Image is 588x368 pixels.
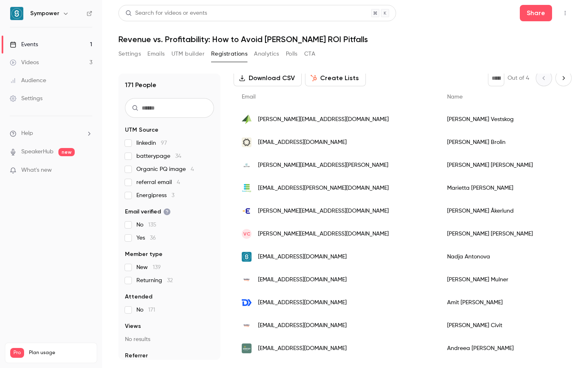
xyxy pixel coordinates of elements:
iframe: Noticeable Trigger [82,167,92,174]
button: CTA [304,47,315,61]
button: Registrations [211,47,247,61]
img: enbw.com [242,206,252,216]
span: 135 [148,222,156,228]
div: Nadja Antonova [439,245,563,268]
button: Settings [118,47,141,61]
span: 97 [161,140,167,146]
li: help-dropdown-opener [10,129,92,138]
img: dexterenergy.ai [242,160,252,170]
span: Yes [136,234,156,242]
span: [PERSON_NAME][EMAIL_ADDRESS][PERSON_NAME] [258,161,388,170]
img: sympower.net [242,252,252,262]
div: [PERSON_NAME] Brolin [439,131,563,154]
span: [PERSON_NAME][EMAIL_ADDRESS][DOMAIN_NAME] [258,207,389,215]
span: [EMAIL_ADDRESS][DOMAIN_NAME] [258,298,347,307]
button: Analytics [254,47,279,61]
div: Videos [10,58,39,67]
span: Email verified [125,208,171,216]
img: dyspach.com [242,298,252,307]
span: Organic PQ image [136,165,194,173]
span: new [58,148,75,156]
img: byhmgard.com [242,137,252,147]
span: 32 [167,278,173,283]
span: Views [125,322,141,330]
span: Referrer [125,352,148,360]
div: Marietta [PERSON_NAME] [439,177,563,200]
span: Email [242,94,256,100]
span: UTM Source [125,126,158,134]
div: Events [10,40,38,49]
p: No results [125,335,214,343]
div: [PERSON_NAME] Civit [439,314,563,337]
span: [EMAIL_ADDRESS][DOMAIN_NAME] [258,253,347,261]
span: 34 [175,153,181,159]
div: [PERSON_NAME] [PERSON_NAME] [439,154,563,177]
span: Help [21,129,33,138]
div: Audience [10,76,46,85]
span: 171 [148,307,155,313]
button: Share [520,5,552,21]
img: vardar.no [242,114,252,124]
span: [EMAIL_ADDRESS][PERSON_NAME][DOMAIN_NAME] [258,184,389,193]
span: referral email [136,178,180,186]
img: greengoenergy.com [242,343,252,353]
div: [PERSON_NAME] Vestskog [439,108,563,131]
div: [PERSON_NAME] Åkerlund [439,200,563,222]
span: No [136,221,156,229]
span: Plan usage [29,350,92,356]
img: Sympower [10,7,23,20]
button: UTM builder [171,47,205,61]
span: batterypage [136,152,181,160]
div: Amit [PERSON_NAME] [439,291,563,314]
img: bambooenergy.tech [242,275,252,285]
span: 36 [150,235,156,241]
button: Create Lists [305,70,366,86]
h1: Revenue vs. Profitability: How to Avoid [PERSON_NAME] ROI Pitfalls [118,34,572,44]
span: 4 [191,166,194,172]
img: euroenergy.com [242,183,252,193]
h6: Sympower [30,9,59,18]
button: Download CSV [234,70,302,86]
span: [EMAIL_ADDRESS][DOMAIN_NAME] [258,321,347,330]
p: Out of 4 [508,74,529,82]
span: Member type [125,250,163,258]
span: [EMAIL_ADDRESS][DOMAIN_NAME] [258,138,347,147]
span: [EMAIL_ADDRESS][DOMAIN_NAME] [258,276,347,284]
div: [PERSON_NAME] [PERSON_NAME] [439,222,563,245]
span: Name [447,94,463,100]
button: Next page [555,70,572,86]
span: linkedin [136,139,167,147]
span: [PERSON_NAME][EMAIL_ADDRESS][DOMAIN_NAME] [258,115,389,124]
span: New [136,263,161,272]
span: [EMAIL_ADDRESS][DOMAIN_NAME] [258,344,347,353]
div: Andreea [PERSON_NAME] [439,337,563,360]
span: What's new [21,166,52,175]
button: Polls [286,47,298,61]
span: 4 [177,180,180,185]
div: [PERSON_NAME] Mulner [439,268,563,291]
span: Attended [125,293,152,301]
span: Energipress [136,191,174,200]
span: Returning [136,276,173,285]
div: Settings [10,94,42,103]
span: VC [243,230,250,238]
div: Search for videos or events [125,9,207,18]
a: SpeakerHub [21,148,53,156]
span: [PERSON_NAME][EMAIL_ADDRESS][DOMAIN_NAME] [258,230,389,238]
img: bambooenergy.tech [242,321,252,330]
h1: 171 People [125,80,156,90]
span: 139 [153,265,161,270]
span: Pro [10,348,24,358]
span: 3 [171,193,174,198]
button: Emails [147,47,165,61]
span: No [136,306,155,314]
